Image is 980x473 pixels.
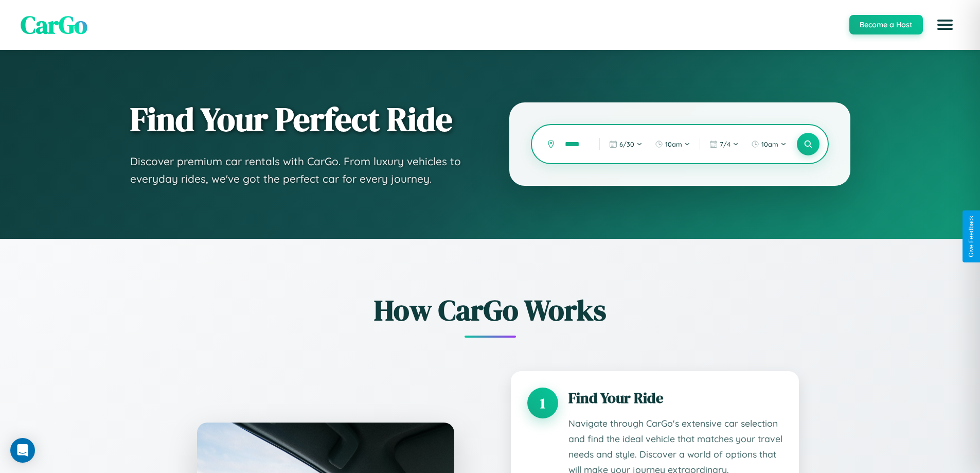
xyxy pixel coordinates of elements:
span: 10am [761,140,778,148]
button: Open menu [931,10,959,39]
button: 7/4 [704,136,744,152]
p: Discover premium car rentals with CarGo. From luxury vehicles to everyday rides, we've got the pe... [130,153,468,187]
button: 10am [746,136,792,152]
span: 10am [665,140,682,148]
h1: Find Your Perfect Ride [130,101,468,137]
h3: Find Your Ride [568,388,782,408]
span: 6 / 30 [619,140,634,148]
div: Give Feedback [968,216,975,257]
div: 1 [527,388,558,418]
button: 6/30 [604,136,648,152]
h2: How CarGo Works [182,290,799,330]
span: 7 / 4 [720,140,730,148]
button: 10am [650,136,696,152]
span: CarGo [21,8,87,42]
button: Become a Host [849,15,923,34]
div: Open Intercom Messenger [10,438,35,463]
